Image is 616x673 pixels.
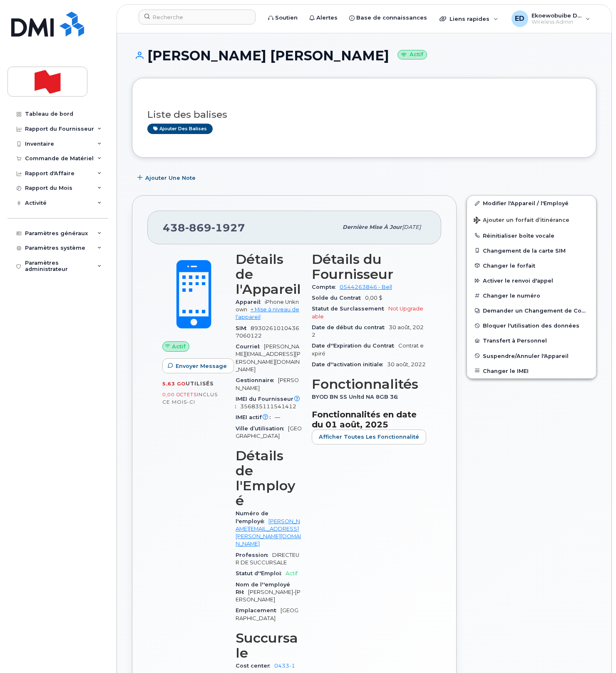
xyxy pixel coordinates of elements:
[236,377,278,383] span: Gestionnaire
[236,425,288,432] span: Ville d’utilisation
[319,433,419,441] span: Afficher Toutes les Fonctionnalité
[236,552,299,566] span: DIRECTEUR DE SUCCURSALE
[274,663,295,669] a: 0433-1
[312,295,365,301] span: Solde du Contrat
[312,394,402,400] span: BYOD BN SS Unltd NA 8GB 36
[162,391,218,405] span: inclus ce mois-ci
[176,362,227,370] span: Envoyer Message
[467,228,596,243] button: Réinitialiser boîte vocale
[162,392,197,397] span: 0,00 Octets
[236,552,272,558] span: Profession
[172,343,186,350] span: Actif
[312,305,388,312] span: Statut de Surclassement
[236,414,275,420] span: IMEI actif
[236,570,286,576] span: Statut d''Emploi
[467,318,596,333] button: Bloquer l'utilisation des données
[275,414,280,420] span: —
[402,224,421,230] span: [DATE]
[236,325,299,339] span: 89302610104367060122
[312,377,426,392] h3: Fonctionnalités
[236,631,302,661] h3: Succursale
[147,109,581,120] h3: Liste des balises
[236,299,299,313] span: iPhone Unknown
[211,221,245,234] span: 1927
[387,361,426,368] span: 30 août, 2022
[163,221,245,234] span: 438
[286,570,298,576] span: Actif
[483,262,535,268] span: Changer le forfait
[236,325,251,331] span: SIM
[312,305,423,319] span: Not Upgradeable
[365,295,383,301] span: 0,00 $
[236,299,265,305] span: Appareil
[236,306,299,320] a: + Mise à niveau de l'appareil
[236,663,274,669] span: Cost center
[312,324,389,330] span: Date de début du contrat
[236,343,301,373] span: [PERSON_NAME][EMAIL_ADDRESS][PERSON_NAME][DOMAIN_NAME]
[236,510,268,524] span: Numéro de l'employé
[343,224,402,230] span: Dernière mise à jour
[312,343,424,356] span: Contrat expiré
[467,288,596,303] button: Changer le numéro
[147,124,213,134] a: Ajouter des balises
[186,380,214,387] span: utilisés
[467,258,596,273] button: Changer le forfait
[340,284,392,290] a: 0544263846 - Bell
[236,377,299,391] span: [PERSON_NAME]
[236,448,302,508] h3: Détails de l'Employé
[162,358,234,373] button: Envoyer Message
[467,333,596,348] button: Transfert à Personnel
[162,381,186,387] span: 5,63 Go
[312,343,398,349] span: Date d''Expiration du Contrat
[397,50,427,60] small: Actif
[467,273,596,288] button: Activer le renvoi d'appel
[236,343,264,350] span: Courriel
[185,221,211,234] span: 869
[240,403,296,410] span: 356835111541412
[236,607,281,613] span: Emplacement
[467,196,596,211] a: Modifier l'Appareil / l'Employé
[236,252,302,297] h3: Détails de l'Appareil
[312,430,426,445] button: Afficher Toutes les Fonctionnalité
[312,361,387,368] span: Date d''activation initiale
[236,396,302,410] span: IMEI du Fournisseur
[467,363,596,378] button: Changer le IMEI
[483,353,569,359] span: Suspendre/Annuler l'Appareil
[236,607,298,621] span: [GEOGRAPHIC_DATA]
[145,174,196,182] span: Ajouter une Note
[483,278,553,284] span: Activer le renvoi d'appel
[132,170,203,185] button: Ajouter une Note
[132,48,596,63] h1: [PERSON_NAME] [PERSON_NAME]
[312,252,426,282] h3: Détails du Fournisseur
[236,589,301,603] span: [PERSON_NAME]-[PERSON_NAME]
[467,348,596,363] button: Suspendre/Annuler l'Appareil
[467,243,596,258] button: Changement de la carte SIM
[312,410,426,430] h3: Fonctionnalités en date du 01 août, 2025
[236,518,301,547] a: [PERSON_NAME][EMAIL_ADDRESS][PERSON_NAME][DOMAIN_NAME]
[474,217,569,225] span: Ajouter un forfait d’itinérance
[236,581,290,595] span: Nom de l''employé RH
[236,425,302,439] span: [GEOGRAPHIC_DATA]
[467,303,596,318] button: Demander un Changement de Compte
[467,211,596,228] button: Ajouter un forfait d’itinérance
[312,284,340,290] span: Compte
